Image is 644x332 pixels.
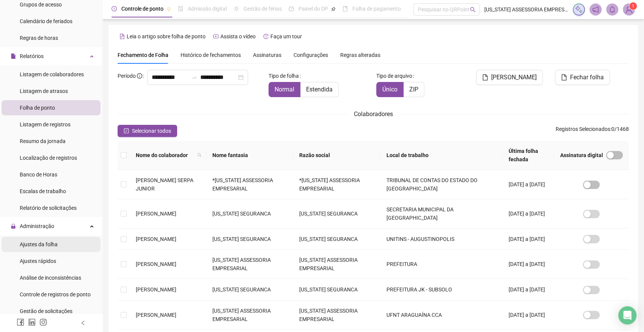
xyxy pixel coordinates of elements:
[20,71,84,77] span: Listagem de colaboradores
[11,53,16,59] span: file
[206,141,293,170] th: Nome fantasia
[293,170,380,199] td: *[US_STATE] ASSESSORIA EMPRESARIAL
[293,228,380,250] td: [US_STATE] SEGURANCA
[20,138,66,144] span: Resumo da jornada
[503,199,554,228] td: [DATE] a [DATE]
[20,2,62,8] span: Grupos de acesso
[20,88,68,94] span: Listagem de atrasos
[376,72,412,80] span: Tipo de arquivo
[380,170,503,199] td: TRIBUNAL DE CONTAS DO ESTADO DO [GEOGRAPHIC_DATA]
[575,5,583,14] img: sparkle-icon.fc2bf0ac1784a2077858766a79e2daf3.svg
[380,199,503,228] td: SECRETARIA MUNICIPAL DA [GEOGRAPHIC_DATA]
[380,228,503,250] td: UNITINS - AUGUSTINOPOLIS
[118,125,177,137] button: Selecionar todos
[556,125,629,137] span: : 0 / 1468
[206,250,293,279] td: [US_STATE] ASSESSORIA EMPRESARIAL
[206,199,293,228] td: [US_STATE] SEGURANCA
[618,306,636,324] div: Open Intercom Messenger
[298,6,328,12] span: Painel do DP
[484,5,568,14] span: [US_STATE] ASSESSORIA EMPRESARIAL
[570,73,604,82] span: Fechar folha
[561,74,567,80] span: file
[118,73,136,79] span: Período
[136,211,176,217] span: [PERSON_NAME]
[592,6,599,13] span: notification
[269,72,299,80] span: Tipo de folha
[275,86,294,93] span: Normal
[220,33,256,39] span: Assista o vídeo
[39,318,47,326] span: instagram
[503,301,554,330] td: [DATE] a [DATE]
[293,141,380,170] th: Razão social
[119,34,125,39] span: file-text
[293,301,380,330] td: [US_STATE] ASSESSORIA EMPRESARIAL
[20,205,77,211] span: Relatório de solicitações
[289,6,294,11] span: dashboard
[503,170,554,199] td: [DATE] a [DATE]
[196,149,203,161] span: search
[136,261,176,267] span: [PERSON_NAME]
[206,301,293,330] td: [US_STATE] ASSESSORIA EMPRESARIAL
[20,223,54,229] span: Administração
[342,6,348,11] span: book
[136,151,194,159] span: Nome do colaborador
[306,86,333,93] span: Estendida
[20,105,55,111] span: Folha de ponto
[80,320,86,326] span: left
[491,73,537,82] span: [PERSON_NAME]
[294,52,328,58] span: Configurações
[206,279,293,300] td: [US_STATE] SEGURANCA
[560,151,603,159] span: Assinatura digital
[136,286,176,293] span: [PERSON_NAME]
[293,279,380,300] td: [US_STATE] SEGURANCA
[20,155,77,161] span: Localização de registros
[17,318,24,326] span: facebook
[20,18,72,24] span: Calendário de feriados
[632,3,635,9] span: 1
[206,228,293,250] td: [US_STATE] SEGURANCA
[20,121,71,127] span: Listagem de registros
[482,74,488,80] span: file
[234,6,239,11] span: sun
[243,6,282,12] span: Gestão de férias
[20,188,66,194] span: Escalas de trabalho
[293,250,380,279] td: [US_STATE] ASSESSORIA EMPRESARIAL
[354,110,393,118] span: Colaboradores
[340,52,380,58] span: Regras alteradas
[20,275,81,281] span: Análise de inconsistências
[178,6,183,11] span: file-done
[213,34,218,39] span: youtube
[121,6,163,12] span: Controle de ponto
[556,126,610,132] span: Registros Selecionados
[380,141,503,170] th: Local de trabalho
[503,250,554,279] td: [DATE] a [DATE]
[132,127,171,135] span: Selecionar todos
[253,52,281,58] span: Assinaturas
[137,73,142,79] span: info-circle
[188,6,227,12] span: Admissão digital
[191,74,197,80] span: swap-right
[20,241,58,247] span: Ajustes da folha
[623,4,635,15] img: 89980
[197,153,202,157] span: search
[555,70,610,85] button: Fechar folha
[136,236,176,242] span: [PERSON_NAME]
[470,7,476,13] span: search
[206,170,293,199] td: *[US_STATE] ASSESSORIA EMPRESARIAL
[380,250,503,279] td: PREFEITURA
[380,301,503,330] td: UFNT ARAGUAÍNA CCA
[112,6,117,11] span: clock-circle
[503,141,554,170] th: Última folha fechada
[20,172,57,178] span: Banco de Horas
[409,86,418,93] span: ZIP
[380,279,503,300] td: PREFEITURA JK - SUBSOLO
[629,2,637,10] sup: Atualize o seu contato no menu Meus Dados
[28,318,36,326] span: linkedin
[20,291,91,297] span: Controle de registros de ponto
[181,52,241,58] span: Histórico de fechamentos
[382,86,397,93] span: Único
[503,228,554,250] td: [DATE] a [DATE]
[20,35,58,41] span: Regras de horas
[263,34,269,39] span: history
[20,258,56,264] span: Ajustes rápidos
